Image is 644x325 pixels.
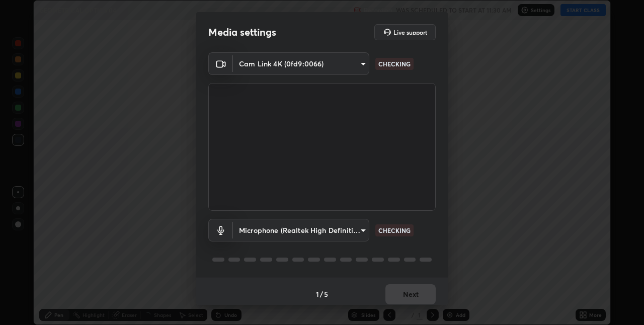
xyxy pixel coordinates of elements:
p: CHECKING [378,226,411,235]
h4: / [320,289,323,299]
h4: 5 [324,289,328,299]
h5: Live support [393,29,427,35]
h2: Media settings [208,26,276,39]
h4: 1 [316,289,319,299]
p: CHECKING [378,59,411,68]
div: Cam Link 4K (0fd9:0066) [233,219,369,241]
div: Cam Link 4K (0fd9:0066) [233,52,369,75]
